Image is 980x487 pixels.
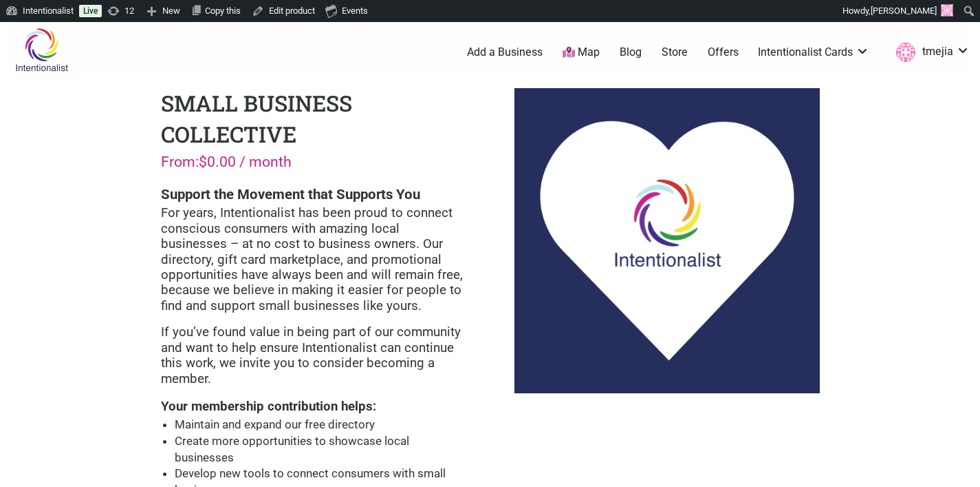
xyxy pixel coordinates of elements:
h2: Your membership contribution helps: [161,397,466,415]
span: $ [199,153,207,170]
span: From: [161,153,199,170]
p: For years, Intentionalist has been proud to connect conscious consumers with amazing local busine... [161,205,466,313]
a: Store [662,45,688,60]
a: tmejia [889,40,970,65]
span: [PERSON_NAME] [871,6,937,16]
li: Create more opportunities to showcase local businesses [175,433,466,466]
a: Map [563,45,600,61]
p: If you’ve found value in being part of our community and want to help ensure Intentionalist can c... [161,324,466,386]
h1: Support the Movement that Supports You [161,185,466,205]
li: Maintain and expand our free directory [175,417,466,433]
a: Live [79,5,102,17]
img: Intentionalist [9,28,74,72]
h1: Small Business Collective [161,88,352,149]
img: Small Business Membership [514,88,819,393]
a: Intentionalist Cards [758,45,869,60]
a: Add a Business [467,45,543,60]
bdi: 0.00 [199,153,236,170]
a: Offers [708,45,739,60]
a: Blog [620,45,642,60]
span: / month [239,153,292,170]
